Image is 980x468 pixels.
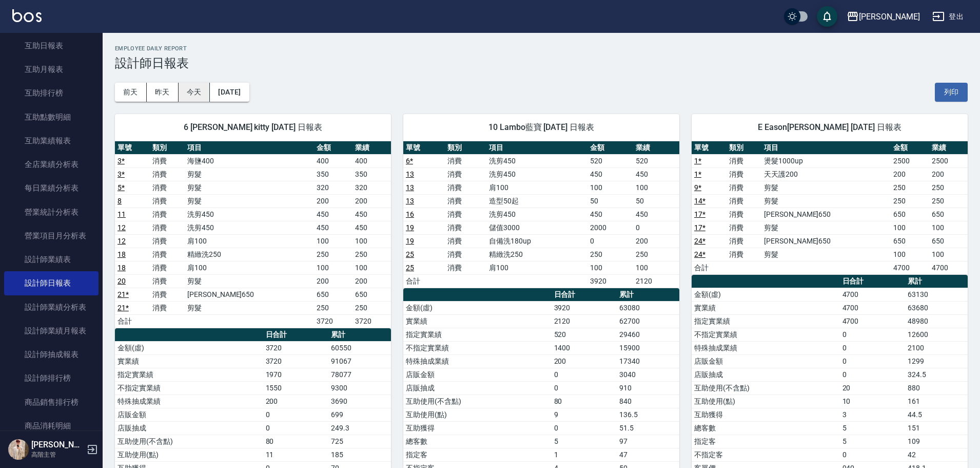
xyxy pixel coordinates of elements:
td: 136.5 [617,408,679,421]
td: 互助使用(點) [403,408,552,421]
td: 剪髮 [761,221,891,234]
a: 設計師排行榜 [4,366,99,390]
td: 4700 [840,288,905,301]
td: 燙髮1000up [761,154,891,167]
td: 0 [587,234,634,248]
td: 金額(虛) [692,288,840,301]
td: 15900 [617,341,679,354]
td: 4700 [891,261,929,274]
h2: Employee Daily Report [115,45,968,52]
td: 消費 [150,194,185,208]
td: 合計 [692,261,727,274]
td: 消費 [445,221,486,234]
td: 合計 [115,314,150,328]
td: 剪髮 [761,248,891,261]
a: 互助月報表 [4,58,99,81]
span: 6 [PERSON_NAME] kitty [DATE] 日報表 [127,122,379,133]
td: 互助使用(不含點) [692,381,840,395]
td: 5 [552,435,617,448]
td: 剪髮 [185,301,314,314]
td: 0 [263,421,328,435]
td: 0 [552,368,617,381]
td: 剪髮 [761,181,891,194]
td: 200 [891,167,929,181]
td: 910 [617,381,679,395]
td: 消費 [150,234,185,248]
button: 前天 [115,83,147,102]
td: 消費 [727,167,761,181]
td: 450 [314,208,352,221]
td: 消費 [150,301,185,314]
td: 5 [840,435,905,448]
td: 63130 [905,288,968,301]
td: 實業績 [115,354,263,368]
td: 400 [314,154,352,167]
td: 91067 [328,354,391,368]
td: 消費 [150,167,185,181]
td: 消費 [445,181,486,194]
td: 0 [840,341,905,354]
td: 51.5 [617,421,679,435]
td: 2500 [891,154,929,167]
a: 設計師抽成報表 [4,343,99,366]
td: 1400 [552,341,617,354]
td: 2000 [587,221,634,234]
td: 10 [840,395,905,408]
td: 互助獲得 [403,421,552,435]
td: 不指定實業績 [115,381,263,395]
td: 精緻洗250 [185,248,314,261]
td: 324.5 [905,368,968,381]
td: 200 [352,274,391,288]
td: 100 [633,261,679,274]
td: 0 [552,421,617,435]
a: 12 [117,237,126,245]
td: 消費 [445,154,486,167]
a: 11 [117,210,126,218]
a: 設計師業績月報表 [4,319,99,343]
td: 消費 [727,154,761,167]
td: 特殊抽成業績 [692,341,840,354]
td: 儲值3000 [486,221,587,234]
td: 肩100 [185,261,314,274]
td: 3920 [552,301,617,314]
td: 650 [929,208,968,221]
td: 消費 [727,194,761,208]
td: 不指定實業績 [403,341,552,354]
td: 11 [263,448,328,461]
td: 250 [352,248,391,261]
button: 昨天 [147,83,179,102]
td: 剪髮 [185,274,314,288]
td: 60550 [328,341,391,354]
td: 650 [891,234,929,248]
td: 消費 [445,167,486,181]
button: [PERSON_NAME] [842,6,924,27]
td: 指定實業績 [692,314,840,328]
td: 450 [633,167,679,181]
td: 消費 [445,208,486,221]
td: 3720 [263,341,328,354]
td: 200 [552,354,617,368]
td: 剪髮 [185,194,314,208]
td: 62700 [617,314,679,328]
td: 200 [633,234,679,248]
td: 151 [905,421,968,435]
a: 13 [406,197,414,205]
th: 日合計 [263,328,328,342]
td: 合計 [403,274,445,288]
td: 消費 [727,208,761,221]
td: 3920 [587,274,634,288]
th: 金額 [587,141,634,155]
td: 63680 [905,301,968,314]
a: 8 [117,197,122,205]
td: 100 [891,221,929,234]
a: 互助點數明細 [4,105,99,129]
td: 100 [929,248,968,261]
td: 海鹽400 [185,154,314,167]
td: 店販金額 [692,354,840,368]
td: 249.3 [328,421,391,435]
td: 店販金額 [403,368,552,381]
td: 2120 [633,274,679,288]
td: 3690 [328,395,391,408]
td: 100 [587,181,634,194]
td: 肩100 [185,234,314,248]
